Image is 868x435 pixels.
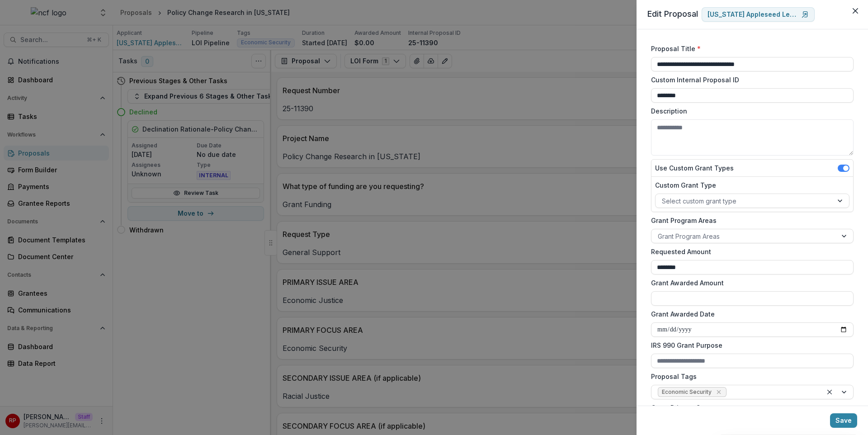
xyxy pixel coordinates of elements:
[651,340,848,350] label: IRS 990 Grant Purpose
[651,309,848,319] label: Grant Awarded Date
[702,7,815,22] a: [US_STATE] Appleseed Legal Justice Center
[651,44,848,53] label: Proposal Title
[651,372,848,381] label: Proposal Tags
[830,413,857,428] button: Save
[651,106,848,116] label: Description
[708,11,798,19] p: [US_STATE] Appleseed Legal Justice Center
[714,388,723,397] div: Remove Economic Security
[647,9,698,19] span: Edit Proposal
[651,247,848,256] label: Requested Amount
[651,278,848,288] label: Grant Awarded Amount
[662,389,712,395] span: Economic Security
[848,4,863,18] button: Close
[651,403,848,412] label: Grant Primary Contact
[655,163,734,173] label: Use Custom Grant Types
[655,180,844,190] label: Custom Grant Type
[651,75,848,85] label: Custom Internal Proposal ID
[824,387,835,397] div: Clear selected options
[651,216,848,225] label: Grant Program Areas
